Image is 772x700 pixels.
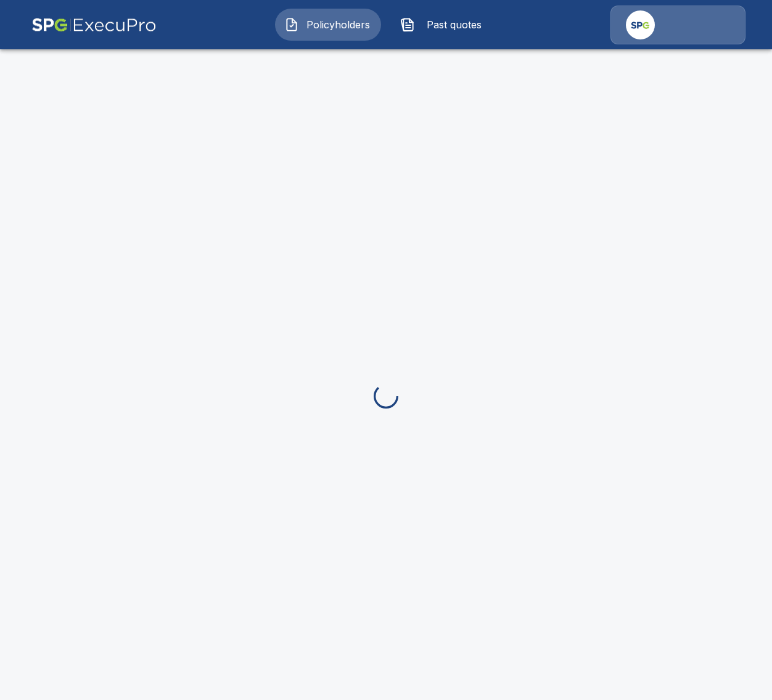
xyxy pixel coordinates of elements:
img: Agency Icon [626,10,655,39]
img: AA Logo [31,6,157,44]
a: Agency Icon [610,6,745,44]
button: Past quotes IconPast quotes [391,9,497,41]
span: Past quotes [420,17,488,32]
img: Past quotes Icon [400,17,415,32]
img: Policyholders Icon [284,17,299,32]
button: Policyholders IconPolicyholders [275,9,381,41]
span: Policyholders [304,17,372,32]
